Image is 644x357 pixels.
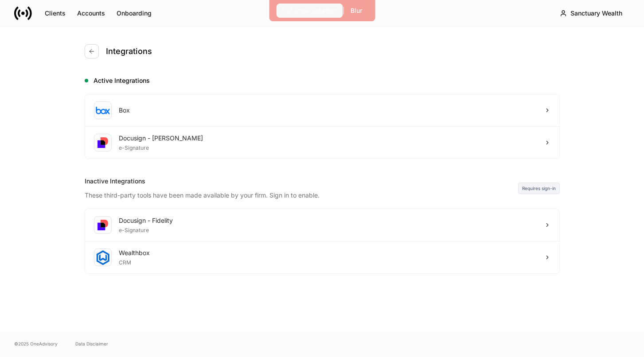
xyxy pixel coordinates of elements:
button: Accounts [71,6,111,20]
div: These third-party tools have been made available by your firm. Sign in to enable. [85,186,518,200]
span: © 2025 OneAdvisory [14,340,58,347]
div: Inactive Integrations [85,177,518,186]
img: oYqM9ojoZLfzCHUefNbBcWHcyDPbQKagtYciMC8pFl3iZXy3dU33Uwy+706y+0q2uJ1ghNQf2OIHrSh50tUd9HaB5oMc62p0G... [96,106,110,114]
div: Clients [45,9,66,18]
h5: Active Integrations [94,76,560,85]
div: Wealthbox [119,248,150,257]
div: Blur [351,6,362,15]
div: e-Signature [119,225,173,234]
button: Blur [345,4,368,18]
button: Onboarding [111,6,157,20]
div: Docusign - [PERSON_NAME] [119,134,203,143]
div: Onboarding [117,9,152,18]
div: Requires sign-in [518,182,560,194]
button: Sanctuary Wealth [552,5,630,21]
div: CRM [119,257,150,266]
button: Clients [39,6,71,20]
div: Accounts [77,9,105,18]
div: Sanctuary Wealth [570,9,622,18]
h4: Integrations [106,46,152,57]
button: Exit Impersonation [276,4,343,18]
div: Docusign - Fidelity [119,216,173,225]
a: Data Disclaimer [75,340,108,347]
div: Box [119,106,130,115]
div: Exit Impersonation [282,6,337,15]
div: e-Signature [119,143,203,151]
